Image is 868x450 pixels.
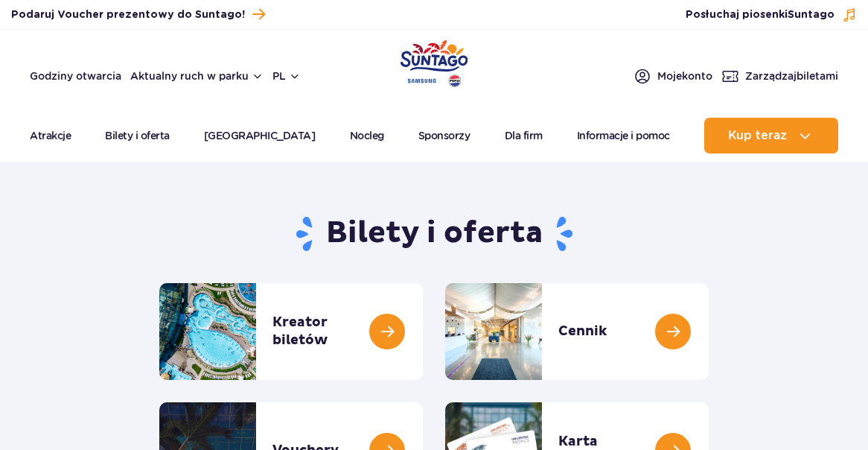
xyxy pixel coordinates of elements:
[686,7,857,22] button: Posłuchaj piosenkiSuntago
[130,70,264,82] button: Aktualny ruch w parku
[728,129,787,142] span: Kup teraz
[418,118,470,153] a: Sponsorzy
[105,118,170,153] a: Bilety i oferta
[788,10,835,20] span: Suntago
[577,118,670,153] a: Informacje i pomoc
[686,7,835,22] span: Posłuchaj piosenki
[634,67,712,85] a: Mojekonto
[30,69,121,83] a: Godziny otwarcia
[505,118,543,153] a: Dla firm
[704,118,838,153] button: Kup teraz
[204,118,316,153] a: [GEOGRAPHIC_DATA]
[657,69,712,83] span: Moje konto
[350,118,384,153] a: Nocleg
[745,69,838,83] span: Zarządzaj biletami
[401,37,468,85] a: Park of Poland
[11,4,265,25] a: Podaruj Voucher prezentowy do Suntago!
[159,215,709,253] h1: Bilety i oferta
[11,7,245,22] span: Podaruj Voucher prezentowy do Suntago!
[721,67,838,85] a: Zarządzajbiletami
[272,69,301,83] button: pl
[30,118,71,153] a: Atrakcje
